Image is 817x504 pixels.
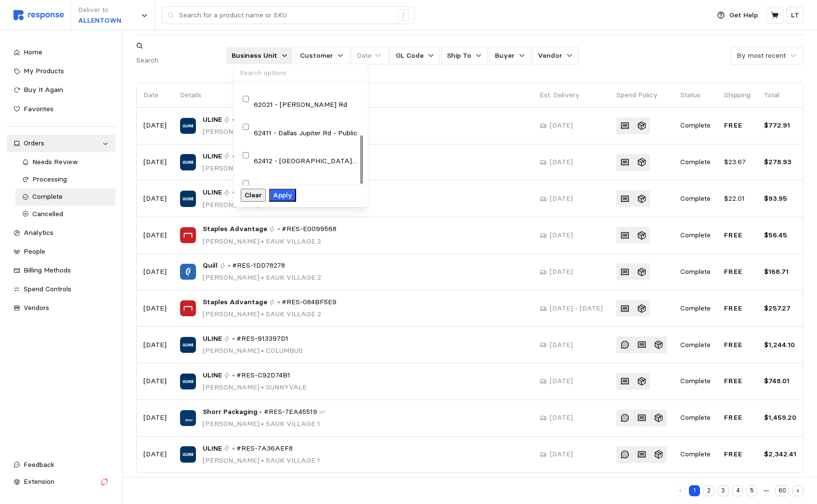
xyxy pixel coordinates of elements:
p: [PERSON_NAME] SAUK VILLAGE 2 [203,309,337,320]
span: Feedback [24,460,54,469]
p: Complete [680,157,711,168]
img: ULINE [180,154,196,170]
p: • [259,407,262,417]
img: ULINE [180,446,196,462]
a: Favorites [7,101,116,118]
a: Processing [15,171,116,188]
img: Quill [180,264,196,280]
span: • [259,383,266,391]
p: • [277,224,280,234]
p: Free [724,120,751,131]
span: #RES-084BF5E9 [282,297,337,308]
p: Customer [300,51,333,61]
button: Get Help [712,6,764,25]
button: 5 [746,485,757,496]
p: • [232,151,235,162]
p: [PERSON_NAME] GARLAND [203,127,299,137]
p: $56.45 [764,230,796,241]
span: #RES-C92D74B1 [236,370,290,381]
p: [DATE] [550,120,573,131]
span: • [259,419,266,428]
p: Free [724,340,751,350]
p: • [228,260,231,271]
span: ULINE [203,443,222,454]
span: ULINE [203,334,222,344]
p: [DATE] [143,194,167,204]
p: Free [724,449,751,460]
p: [DATE] [143,267,167,277]
span: Spend Controls [24,284,71,293]
p: 62412 - [GEOGRAPHIC_DATA] Jupiter Rd - [GEOGRAPHIC_DATA] [254,156,360,167]
p: ALLENTOWN [78,15,121,26]
p: Complete [680,230,711,241]
p: Complete [680,194,711,204]
button: Extension [7,473,116,491]
a: Home [7,44,116,61]
p: Complete [680,340,711,350]
p: Spend Policy [616,90,667,101]
img: svg%3e [13,10,64,20]
span: Buy It Again [24,85,63,94]
p: [DATE] - [DATE] [550,303,603,314]
span: Staples Advantage [203,224,267,234]
p: Ship To [447,51,471,61]
a: Billing Methods [7,262,116,279]
p: $1,459.20 [764,413,796,423]
p: [DATE] [143,413,167,423]
button: Clear [241,189,266,202]
button: Customer [295,47,350,65]
p: [DATE] [143,157,167,168]
span: • [259,237,266,246]
span: • [259,310,266,318]
p: Get Help [729,10,758,21]
p: Free [724,267,751,277]
button: Vendor [532,47,579,65]
p: [DATE] [143,376,167,387]
span: • [259,456,266,465]
p: Deliver to [78,5,121,15]
span: #RES-E0099568 [282,224,337,234]
p: [PERSON_NAME] SAUK VILLAGE 2 [203,272,321,283]
p: $748.01 [764,376,796,387]
p: Business Unit [232,51,277,61]
p: Complete [680,376,711,387]
p: [DATE] [143,340,167,350]
span: #RES-1DD78278 [232,260,285,271]
p: [DATE] [550,230,573,241]
p: Free [724,230,751,241]
p: Complete [680,449,711,460]
input: Search [136,52,225,69]
span: Vendors [24,303,49,312]
img: ULINE [180,118,196,134]
button: 4 [732,485,743,496]
p: 62021 - [PERSON_NAME] Rd [254,100,347,110]
img: ULINE [180,374,196,389]
span: Extension [24,477,54,486]
p: LT [791,10,799,21]
button: Business Unit [226,47,293,65]
a: Cancelled [15,206,116,223]
button: 2 [703,485,714,496]
button: Apply [269,189,296,202]
p: Date [143,90,167,101]
p: Status [680,90,711,101]
p: • [232,334,235,344]
button: GL Code [390,47,440,65]
img: Staples Advantage [180,227,196,243]
p: [PERSON_NAME] COLUMBUS [203,346,303,356]
p: $93.95 [764,194,796,204]
div: Orders [24,138,99,149]
img: ULINE [180,337,196,353]
p: [PERSON_NAME] JUPITER [203,163,294,174]
div: / [398,10,409,21]
p: 62411 - Dallas Jupiter Rd - Public [254,128,357,139]
p: Total [764,90,796,101]
p: $2,342.41 [764,449,796,460]
a: Buy It Again [7,81,116,99]
span: Processing [32,175,67,183]
span: Quill [203,260,218,271]
img: Staples Advantage [180,300,196,316]
p: $772.91 [764,120,796,131]
p: Free [724,413,751,423]
a: Analytics [7,224,116,242]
